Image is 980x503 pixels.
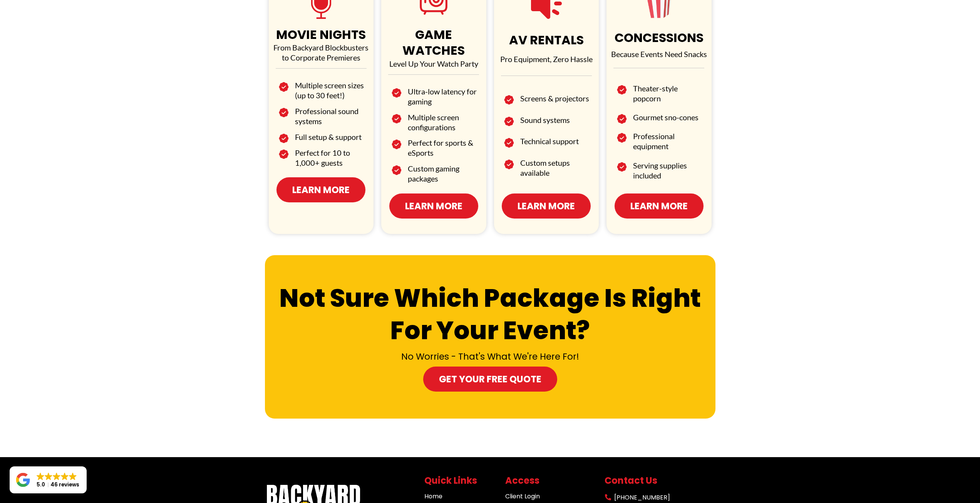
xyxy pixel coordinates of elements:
h2: Technical support [520,136,591,146]
h2: Professional sound systems [295,106,366,126]
h2: Theater-style popcorn [633,83,704,103]
img: Image [504,93,514,107]
a: Close GoogleGoogleGoogleGoogleGoogle 5.046 reviews [10,466,87,493]
img: Image [504,136,514,150]
h1: MOVIE NIGHTS [271,27,372,43]
p: to Corporate Premieres [271,52,372,62]
img: Image [392,138,401,151]
h1: Contact Us [605,474,714,486]
img: Image [617,83,627,97]
h2: No Worries - That's What We're Here For! [267,351,714,363]
h2: Multiple screen sizes (up to 30 feet!) [295,80,366,100]
img: Image [392,86,401,100]
span: Learn More [292,183,350,197]
p: Level Up Your Watch Party [383,59,484,69]
img: Image [617,160,627,174]
p: From Backyard Blockbusters [271,42,372,52]
h2: packages [408,173,479,183]
h2: Serving supplies included [633,160,704,180]
p: Pro Equipment, Zero Hassle [496,54,597,64]
h2: Multiple screen configurations [408,112,479,132]
span: Learn More [630,199,688,213]
h1: CONCESSIONS [608,30,710,46]
h2: Screens & projectors [520,93,591,103]
img: Image [279,148,288,161]
h2: Full setup & support [295,132,366,142]
h2: Perfect for 10 to 1,000+ guests [295,148,366,168]
h2: Custom setups available [520,158,591,178]
img: Image [279,132,288,145]
h2: Professional equipment [633,131,704,151]
span: Learn More [405,199,462,213]
h2: Sound systems [520,115,591,125]
img: Image [279,106,288,119]
h1: GAME WATCHES [383,27,484,59]
h1: Not Sure Which Package Is Right For Your Event? [267,282,714,347]
img: Image [617,112,627,126]
a: Learn More [276,177,365,202]
span: Learn More [518,199,575,213]
h2: Custom gaming [408,163,479,173]
img: Image [392,112,401,126]
a: [PHONE_NUMBER] [614,493,670,502]
p: Because Events Need Snacks [608,49,710,59]
h1: Access [505,474,601,486]
a: Get your Free Quote [423,367,557,392]
a: Client Login [505,492,540,501]
img: Image [504,115,514,128]
h1: AV RENTALS [496,32,597,48]
h2: Perfect for sports & eSports [408,138,479,158]
img: Image [279,80,288,94]
img: Image [617,131,627,145]
span: Get your Free Quote [439,372,541,386]
h1: Quick Links [424,474,488,486]
img: Image [392,163,401,177]
h2: Ultra-low latency for gaming [408,86,479,106]
h2: Gourmet sno-cones [633,112,704,122]
img: Image [504,158,514,171]
a: Home [424,492,442,501]
a: Learn More [389,193,478,219]
a: Learn More [502,193,591,219]
a: Learn More [615,193,704,219]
